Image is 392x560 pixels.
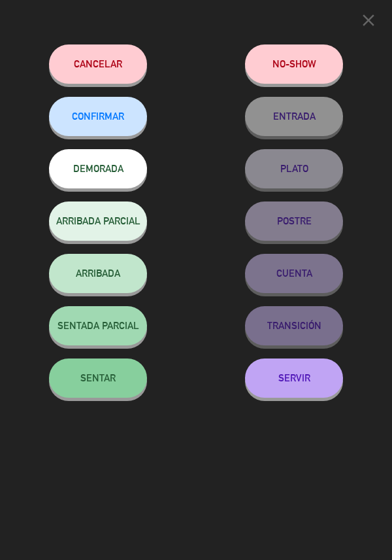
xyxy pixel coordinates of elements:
[245,201,343,241] button: POSTRE
[355,10,382,35] button: close
[49,254,147,293] button: ARRIBADA
[56,215,140,226] span: ARRIBADA PARCIAL
[245,44,343,84] button: NO-SHOW
[49,201,147,241] button: ARRIBADA PARCIAL
[49,44,147,84] button: Cancelar
[245,306,343,345] button: TRANSICIÓN
[245,97,343,136] button: ENTRADA
[49,306,147,345] button: SENTADA PARCIAL
[359,10,378,30] i: close
[49,359,147,398] button: SENTAR
[72,111,124,122] span: CONFIRMAR
[80,372,116,383] span: SENTAR
[49,149,147,188] button: DEMORADA
[245,149,343,188] button: PLATO
[49,97,147,136] button: CONFIRMAR
[245,254,343,293] button: CUENTA
[245,359,343,398] button: SERVIR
